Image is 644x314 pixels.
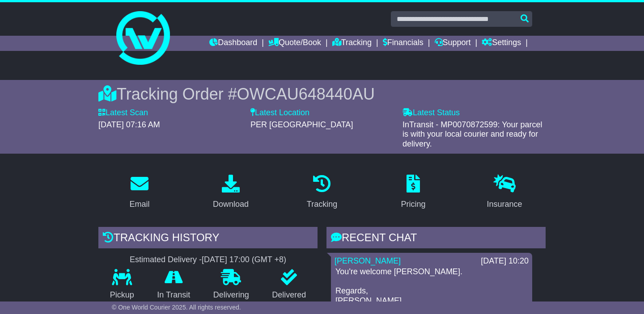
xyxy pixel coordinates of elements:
p: Delivering [202,290,261,300]
span: InTransit - MP0070872599: Your parcel is with your local courier and ready for delivery. [402,120,542,148]
span: © One World Courier 2025. All rights reserved. [112,304,241,311]
a: Email [123,172,155,214]
div: Email [129,198,149,210]
p: You're welcome [PERSON_NAME]. Regards, [PERSON_NAME] [335,267,528,306]
a: Financials [383,36,424,51]
a: Pricing [395,172,431,214]
div: [DATE] 17:00 (GMT +8) [202,255,286,265]
p: Pickup [98,290,146,300]
label: Latest Location [250,108,309,118]
div: [DATE] 10:20 [481,256,529,266]
a: Quote/Book [268,36,321,51]
a: Tracking [301,172,343,214]
div: Pricing [401,198,425,210]
a: Support [435,36,471,51]
div: Estimated Delivery - [98,255,318,265]
div: Insurance [487,198,522,210]
div: Tracking history [98,227,318,251]
span: OWCAU648440AU [237,85,375,103]
div: RECENT CHAT [326,227,546,251]
a: Settings [482,36,521,51]
a: Download [207,172,254,214]
label: Latest Scan [98,108,148,118]
p: In Transit [146,290,202,300]
p: Delivered [261,290,318,300]
a: [PERSON_NAME] [335,256,401,265]
div: Tracking [307,198,337,210]
div: Download [213,198,249,210]
a: Insurance [481,172,528,214]
span: PER [GEOGRAPHIC_DATA] [250,120,353,129]
a: Dashboard [209,36,257,51]
label: Latest Status [402,108,460,118]
span: [DATE] 07:16 AM [98,120,160,129]
a: Tracking [332,36,372,51]
div: Tracking Order # [98,84,546,104]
